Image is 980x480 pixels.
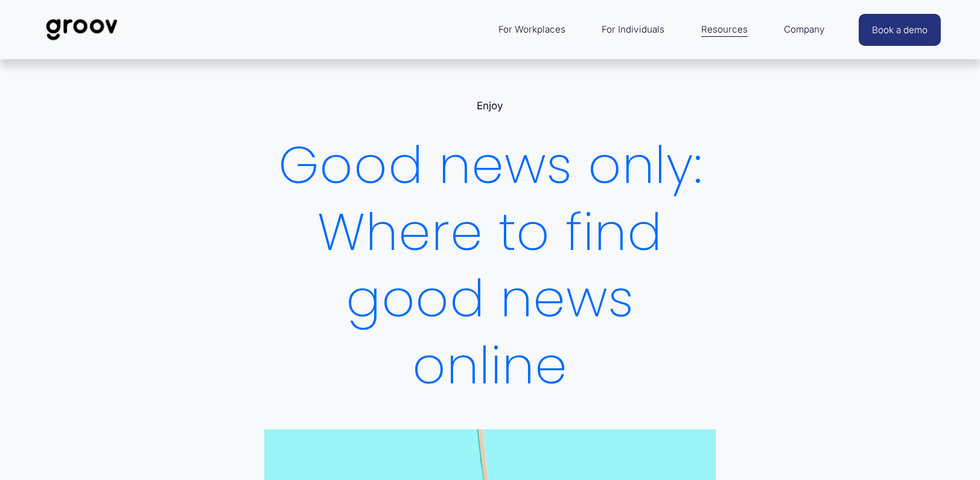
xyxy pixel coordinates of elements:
span: For Workplaces [498,21,565,38]
a: folder dropdown [492,15,571,44]
a: folder dropdown [778,15,831,44]
a: For Individuals [596,15,670,44]
img: Groov | Workplace Science Platform | Unlock Performance | Drive Results [39,10,124,50]
a: folder dropdown [695,15,754,44]
span: Resources [701,21,748,38]
h1: Good news only: Where to find good news online [264,132,715,399]
span: Company [784,21,825,38]
a: Book a demo [859,14,941,46]
a: Enjoy [477,100,503,112]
